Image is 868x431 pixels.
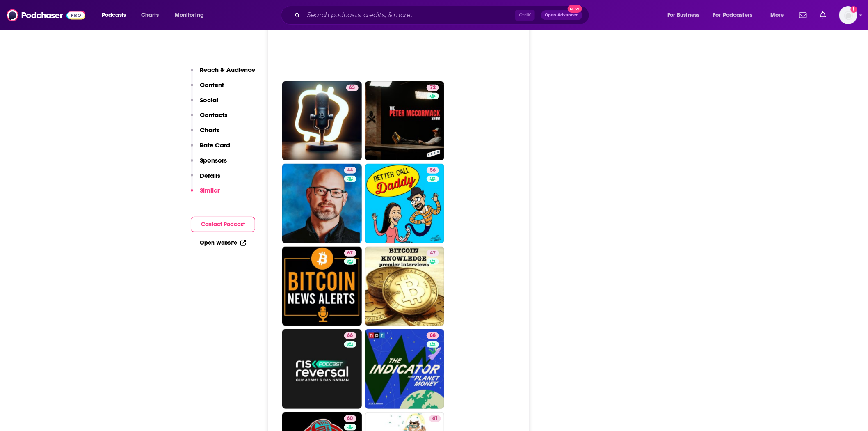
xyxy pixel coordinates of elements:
[200,141,230,149] p: Rate Card
[7,7,85,23] img: Podchaser - Follow, Share and Rate Podcasts
[770,9,784,21] span: More
[839,6,857,24] button: Show profile menu
[344,250,356,257] a: 67
[817,8,829,22] a: Show notifications dropdown
[169,9,215,22] button: open menu
[191,172,220,187] button: Details
[200,96,218,104] p: Social
[200,66,255,73] p: Reach & Audience
[667,9,700,21] span: For Business
[427,250,439,257] a: 47
[136,9,164,22] a: Charts
[365,81,445,161] a: 72
[347,166,353,174] span: 44
[430,166,436,174] span: 56
[851,6,857,13] svg: Add a profile image
[200,239,246,246] a: Open Website
[282,81,362,161] a: 63
[346,85,359,91] a: 63
[765,9,795,22] button: open menu
[430,332,436,340] span: 88
[289,6,597,25] div: Search podcasts, credits, & more...
[430,249,436,257] span: 47
[839,6,857,24] span: Logged in as headlandconsultancy
[282,329,362,409] a: 66
[432,415,438,423] span: 61
[282,164,362,243] a: 44
[430,84,436,92] span: 72
[191,126,219,141] button: Charts
[191,217,255,232] button: Contact Podcast
[191,96,218,111] button: Social
[568,5,582,13] span: New
[365,329,445,409] a: 88
[427,332,439,339] a: 88
[200,81,224,89] p: Content
[344,332,356,339] a: 66
[349,84,355,92] span: 63
[200,126,219,134] p: Charts
[708,9,765,22] button: open menu
[427,85,439,91] a: 72
[344,415,356,422] a: 60
[344,167,356,174] a: 44
[191,141,230,156] button: Rate Card
[141,9,159,21] span: Charts
[191,66,255,81] button: Reach & Audience
[347,332,353,340] span: 66
[662,9,710,22] button: open menu
[304,9,515,22] input: Search podcasts, credits, & more...
[347,415,353,423] span: 60
[191,156,227,172] button: Sponsors
[515,10,535,21] span: Ctrl K
[200,111,227,119] p: Contacts
[191,81,224,96] button: Content
[191,111,227,126] button: Contacts
[545,13,579,17] span: Open Advanced
[347,249,353,257] span: 67
[713,9,753,21] span: For Podcasters
[200,186,220,194] p: Similar
[200,156,227,164] p: Sponsors
[282,247,362,326] a: 67
[102,9,126,21] span: Podcasts
[427,167,439,174] a: 56
[796,8,810,22] a: Show notifications dropdown
[429,415,441,422] a: 61
[96,9,137,22] button: open menu
[541,10,582,20] button: Open AdvancedNew
[365,164,445,243] a: 56
[365,247,445,326] a: 47
[200,172,220,179] p: Details
[175,9,204,21] span: Monitoring
[839,6,857,24] img: User Profile
[191,186,220,202] button: Similar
